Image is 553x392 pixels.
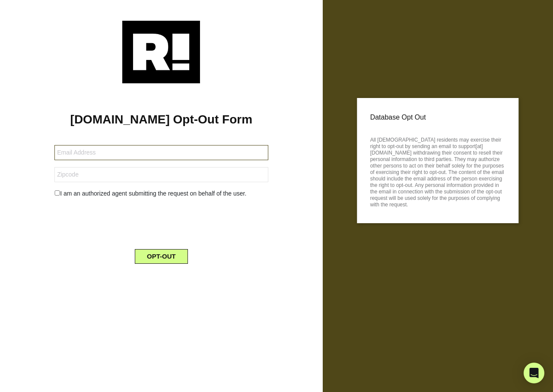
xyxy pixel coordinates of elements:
input: Email Address [54,145,268,160]
div: Open Intercom Messenger [524,363,544,383]
button: OPT-OUT [135,249,188,264]
div: I am an authorized agent submitting the request on behalf of the user. [48,189,274,198]
img: Retention.com [122,21,200,83]
iframe: reCAPTCHA [95,205,227,239]
p: Database Opt Out [370,111,505,124]
input: Zipcode [54,167,268,182]
p: All [DEMOGRAPHIC_DATA] residents may exercise their right to opt-out by sending an email to suppo... [370,134,505,208]
h1: [DOMAIN_NAME] Opt-Out Form [13,112,310,127]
